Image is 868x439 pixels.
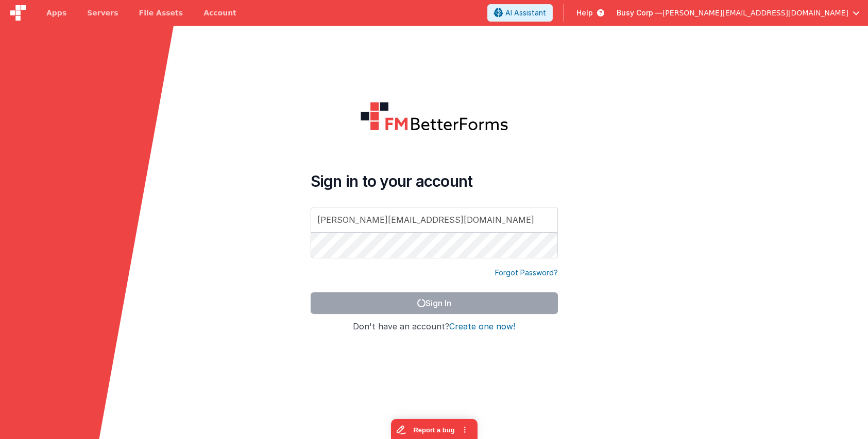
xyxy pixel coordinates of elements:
span: Help [576,8,593,18]
button: AI Assistant [487,4,553,22]
h4: Don't have an account? [311,322,558,331]
button: Sign In [311,292,558,314]
input: Email Address [311,207,558,233]
span: Busy Corp — [617,8,662,18]
span: Apps [46,8,66,18]
h4: Sign in to your account [311,172,558,190]
a: Forgot Password? [495,268,558,278]
button: Busy Corp — [PERSON_NAME][EMAIL_ADDRESS][DOMAIN_NAME] [617,8,860,18]
button: Create one now! [449,322,515,331]
span: AI Assistant [505,8,546,18]
span: Servers [87,8,118,18]
span: [PERSON_NAME][EMAIL_ADDRESS][DOMAIN_NAME] [662,8,848,18]
span: File Assets [139,8,183,18]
